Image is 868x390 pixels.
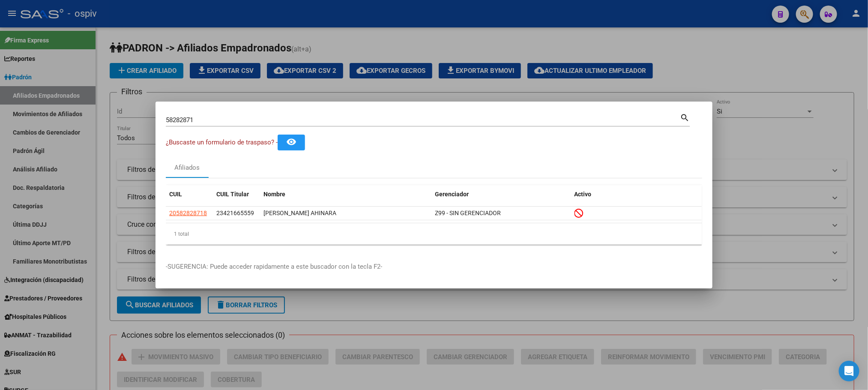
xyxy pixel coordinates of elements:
mat-icon: search [680,112,690,122]
datatable-header-cell: Activo [571,185,702,204]
datatable-header-cell: CUIL Titular [213,185,260,204]
datatable-header-cell: Gerenciador [431,185,571,204]
span: Z99 - SIN GERENCIADOR [435,210,501,216]
span: CUIL [169,191,182,198]
datatable-header-cell: Nombre [260,185,431,204]
span: Gerenciador [435,191,469,198]
div: [PERSON_NAME] AHINARA [263,208,428,218]
div: 1 total [166,223,702,245]
datatable-header-cell: CUIL [166,185,213,204]
mat-icon: remove_red_eye [286,137,296,147]
span: 20582828718 [169,210,207,216]
span: 23421665559 [216,210,254,216]
div: Open Intercom Messenger [839,361,859,381]
span: Activo [575,191,592,198]
div: Afiliados [175,163,200,173]
span: CUIL Titular [216,191,249,198]
span: Nombre [263,191,285,198]
p: -SUGERENCIA: Puede acceder rapidamente a este buscador con la tecla F2- [166,262,702,272]
span: ¿Buscaste un formulario de traspaso? - [166,138,278,146]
